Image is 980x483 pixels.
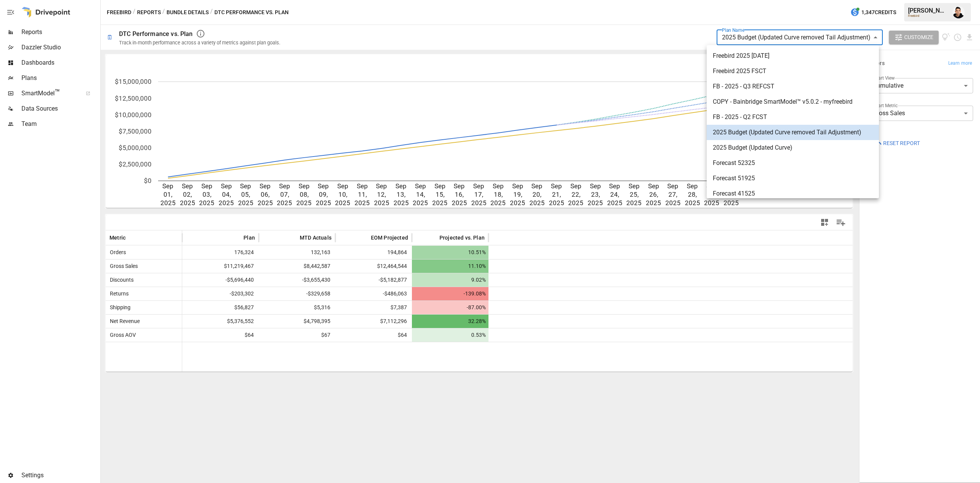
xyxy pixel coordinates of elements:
[713,158,873,168] span: Forecast 52325
[713,97,873,106] span: COPY - Bainbridge SmartModel™ v5.0.2 - myfreebird
[713,82,873,91] span: FB - 2025 - Q3 REFCST
[713,128,873,137] span: 2025 Budget (Updated Curve removed Tail Adjustment)
[713,143,873,152] span: 2025 Budget (Updated Curve)
[713,113,873,122] span: FB - 2025 - Q2 FCST
[713,174,873,183] span: Forecast 51925
[713,189,873,198] span: Forecast 41525
[713,51,873,60] span: Freebird 2025 [DATE]
[713,67,873,76] span: Freebird 2025 FSCT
